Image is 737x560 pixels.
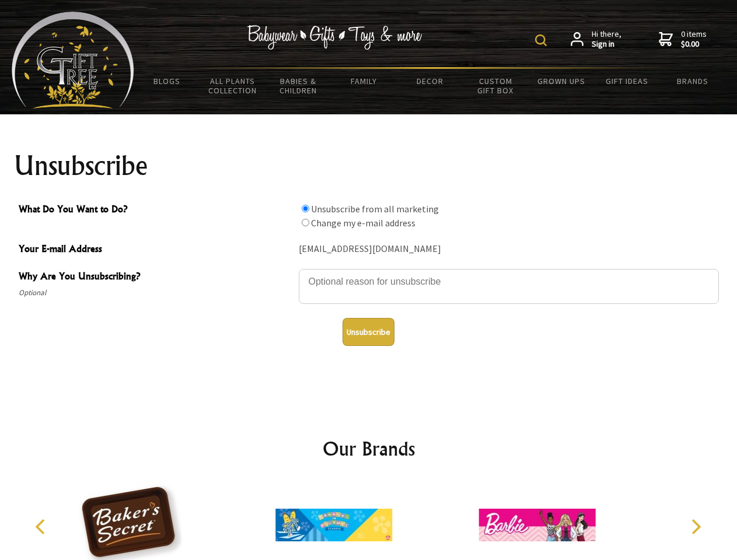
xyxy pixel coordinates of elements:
a: Custom Gift Box [463,69,529,103]
button: Unsubscribe [343,318,394,346]
span: Your E-mail Address [19,242,293,258]
a: Babies & Children [266,69,331,103]
h1: Unsubscribe [14,152,724,180]
span: Optional [19,286,293,300]
a: Grown Ups [528,69,594,93]
button: Next [683,514,708,540]
span: Hi there, [592,29,621,50]
a: Hi there,Sign in [571,29,621,50]
img: Babywear - Gifts - Toys & more [247,25,422,50]
h2: Our Brands [23,435,714,463]
div: [EMAIL_ADDRESS][DOMAIN_NAME] [299,240,719,258]
span: What Do You Want to Do? [19,202,293,219]
strong: Sign in [592,39,621,50]
strong: $0.00 [681,39,707,50]
a: Gift Ideas [594,69,660,93]
a: Family [331,69,397,93]
a: All Plants Collection [200,69,266,103]
img: product search [535,34,547,46]
span: 0 items [681,29,707,50]
a: BLOGS [134,69,200,93]
img: Babyware - Gifts - Toys and more... [12,12,134,108]
span: Why Are You Unsubscribing? [19,269,293,286]
a: 0 items$0.00 [659,29,707,50]
label: Change my e-mail address [311,217,415,229]
input: What Do You Want to Do? [302,219,309,226]
a: Brands [660,69,726,93]
label: Unsubscribe from all marketing [311,203,439,215]
textarea: Why Are You Unsubscribing? [299,269,719,304]
input: What Do You Want to Do? [302,205,309,212]
button: Previous [29,514,55,540]
a: Decor [397,69,463,93]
